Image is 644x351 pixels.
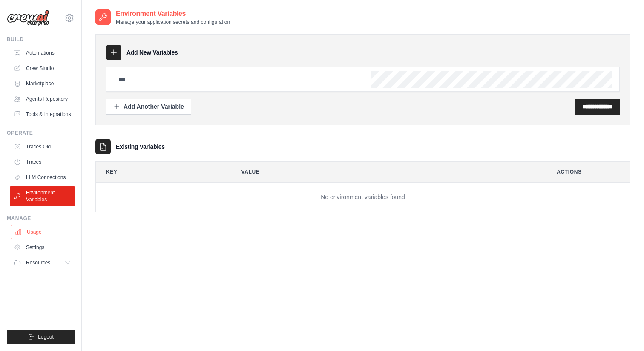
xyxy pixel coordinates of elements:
[10,107,75,121] a: Tools & Integrations
[11,225,75,239] a: Usage
[231,162,540,182] th: Value
[96,162,224,182] th: Key
[7,10,49,26] img: Logo
[546,162,630,182] th: Actions
[10,77,75,90] a: Marketplace
[10,241,75,254] a: Settings
[7,215,75,222] div: Manage
[113,102,184,111] div: Add Another Variable
[38,334,54,340] span: Logout
[10,92,75,106] a: Agents Repository
[116,9,230,19] h2: Environment Variables
[10,61,75,75] a: Crew Studio
[7,130,75,136] div: Operate
[96,183,630,212] td: No environment variables found
[116,19,230,26] p: Manage your application secrets and configuration
[106,99,191,115] button: Add Another Variable
[7,330,75,344] button: Logout
[10,46,75,60] a: Automations
[7,36,75,43] div: Build
[10,256,75,270] button: Resources
[126,48,178,57] h3: Add New Variables
[116,142,165,151] h3: Existing Variables
[10,155,75,169] a: Traces
[10,186,75,206] a: Environment Variables
[10,171,75,184] a: LLM Connections
[10,140,75,154] a: Traces Old
[26,259,50,266] span: Resources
